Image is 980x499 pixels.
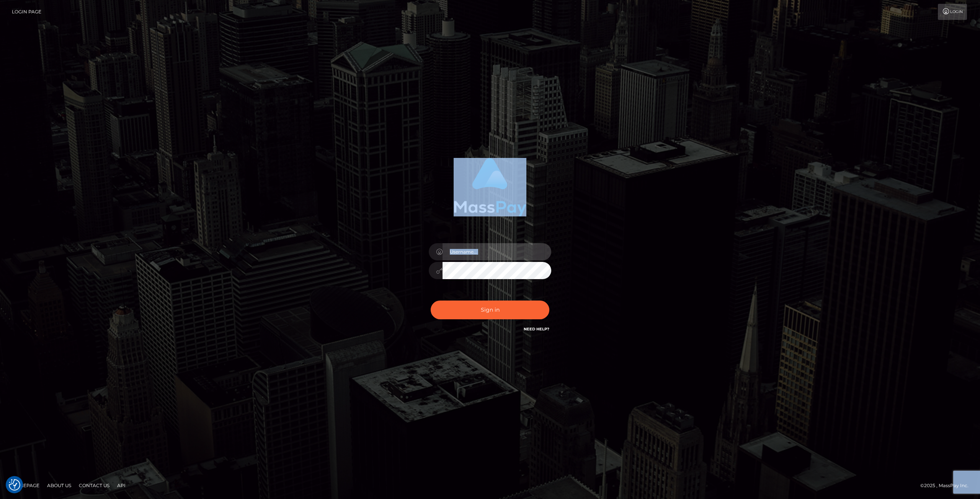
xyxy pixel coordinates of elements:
[12,4,41,20] a: Login Page
[431,301,549,319] button: Sign in
[44,479,74,491] a: About Us
[443,243,551,260] input: Username...
[9,479,20,491] img: Revisit consent button
[938,4,967,20] a: Login
[8,479,42,491] a: Homepage
[920,481,974,490] div: © 2025 , MassPay Inc.
[524,327,549,332] a: Need Help?
[114,479,129,491] a: API
[454,158,526,216] img: MassPay Login
[9,479,20,491] button: Consent Preferences
[76,479,113,491] a: Contact Us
